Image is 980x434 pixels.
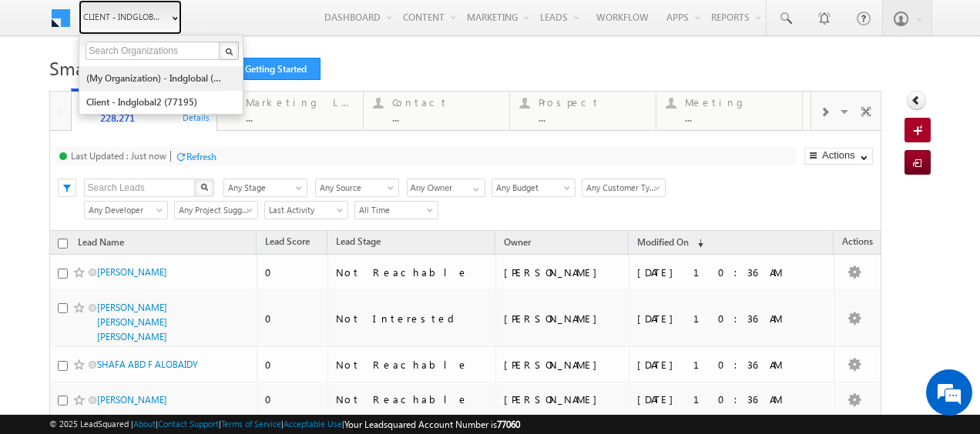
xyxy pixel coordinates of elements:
[685,96,793,108] div: Meeting
[221,419,281,429] a: Terms of Service
[265,203,343,217] span: Last Activity
[539,112,646,123] div: ...
[336,358,489,372] div: Not Reachable
[97,266,167,278] a: [PERSON_NAME]
[200,183,208,191] img: Search
[264,201,348,219] a: Last Activity
[656,92,803,130] a: Meeting...
[582,181,660,195] span: Any Customer Type
[407,178,484,197] div: Owner Filter
[265,358,320,372] div: 0
[97,302,167,342] a: [PERSON_NAME] [PERSON_NAME] [PERSON_NAME]
[133,419,156,429] a: About
[223,178,307,197] div: Lead Stage Filter
[223,179,307,197] a: Any Stage
[246,96,354,108] div: Marketing Leads
[834,233,881,253] span: Actions
[691,237,703,249] span: (sorted descending)
[265,392,320,406] div: 0
[97,359,198,370] a: SHAFA ABD F ALOBAIDY
[84,179,196,197] input: Search Leads
[182,110,211,124] div: Details
[158,419,219,429] a: Contact Support
[504,358,621,372] div: [PERSON_NAME]
[315,178,399,197] div: Lead Source Filter
[86,90,227,114] a: Client - indglobal2 (77195)
[246,112,354,123] div: ...
[84,200,166,219] div: Developer Filter
[637,312,827,325] div: [DATE] 10:36 AM
[504,236,531,248] span: Owner
[49,55,149,80] span: Smart Views
[336,235,381,247] span: Lead Stage
[58,239,68,249] input: Check all records
[174,201,258,219] a: Any Project Suggested
[492,181,570,195] span: Any Budget
[265,312,320,325] div: 0
[83,9,164,25] span: Client - indglobal1 (77060)
[363,92,510,130] a: Contact...
[355,203,433,217] span: All Time
[504,312,621,325] div: [PERSON_NAME]
[539,96,646,108] div: Prospect
[70,234,132,254] a: Lead Name
[465,179,484,195] a: Show All Items
[224,181,302,195] span: Any Stage
[336,312,489,325] div: Not Interested
[186,151,216,162] div: Refresh
[492,179,576,197] a: Any Budget
[71,150,166,162] div: Last Updated : Just now
[637,265,827,279] div: [DATE] 10:36 AM
[637,392,827,406] div: [DATE] 10:36 AM
[257,233,317,253] a: Lead Score
[504,265,621,279] div: [PERSON_NAME]
[582,179,666,197] a: Any Customer Type
[354,201,438,219] a: All Time
[174,200,257,219] div: Project Suggested Filter
[71,88,218,132] a: All Leads228,271Details
[86,66,227,90] a: (My Organization) - indglobal (48060)
[336,392,489,406] div: Not Reachable
[316,181,394,195] span: Any Source
[336,265,489,279] div: Not Reachable
[216,92,364,130] a: Marketing Leads...
[284,419,342,429] a: Acceptable Use
[175,203,253,217] span: Any Project Suggested
[637,358,827,372] div: [DATE] 10:36 AM
[497,419,520,430] span: 77060
[629,233,711,253] a: Modified On (sorted descending)
[210,58,321,80] a: Getting Started
[84,201,168,219] a: Any Developer
[582,178,664,197] div: Customer Type Filter
[504,392,621,406] div: [PERSON_NAME]
[265,235,310,247] span: Lead Score
[315,179,399,197] a: Any Source
[85,203,163,217] span: Any Developer
[344,419,520,430] span: Your Leadsquared Account Number is
[509,92,656,130] a: Prospect...
[225,48,233,55] img: Search
[328,233,388,253] a: Lead Stage
[407,179,485,197] input: Type to Search
[100,112,208,123] div: 228,271
[49,417,520,432] span: © 2025 LeadSquared | | | | |
[86,42,221,60] input: Search Organizations
[392,112,500,123] div: ...
[685,112,793,123] div: ...
[392,96,500,108] div: Contact
[97,394,167,406] a: [PERSON_NAME]
[492,178,574,197] div: Budget Filter
[637,236,689,248] span: Modified On
[265,265,320,279] div: 0
[804,148,873,165] button: Actions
